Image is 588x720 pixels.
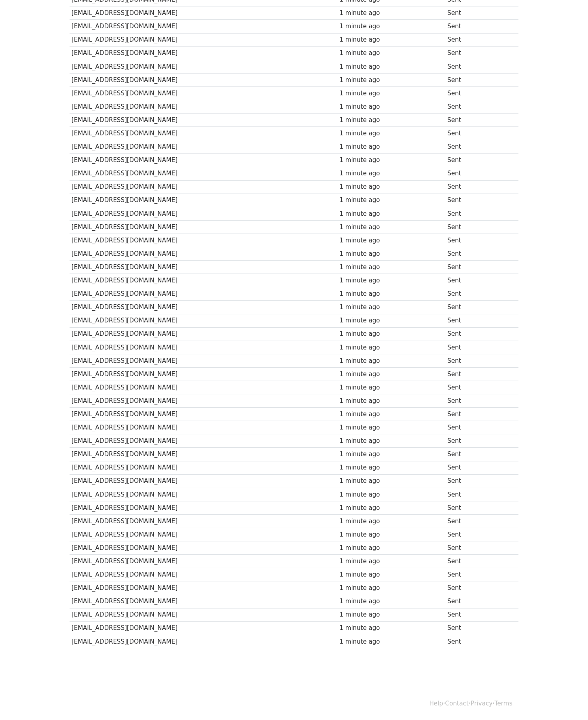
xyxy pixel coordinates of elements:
a: Contact [445,700,469,707]
td: Sent [445,33,509,46]
td: [EMAIL_ADDRESS][DOMAIN_NAME] [70,180,338,194]
div: 1 minute ago [339,209,443,219]
td: Sent [445,261,509,274]
td: Sent [445,20,509,33]
iframe: Chat Widget [548,681,588,720]
td: Sent [445,461,509,474]
td: [EMAIL_ADDRESS][DOMAIN_NAME] [70,154,338,167]
td: [EMAIL_ADDRESS][DOMAIN_NAME] [70,635,338,648]
td: Sent [445,86,509,100]
div: 1 minute ago [339,249,443,259]
td: [EMAIL_ADDRESS][DOMAIN_NAME] [70,247,338,261]
div: 1 minute ago [339,597,443,606]
td: [EMAIL_ADDRESS][DOMAIN_NAME] [70,394,338,408]
div: 1 minute ago [339,490,443,499]
td: Sent [445,568,509,581]
div: 1 minute ago [339,182,443,192]
td: Sent [445,394,509,408]
div: 1 minute ago [339,62,443,72]
div: 1 minute ago [339,610,443,619]
td: [EMAIL_ADDRESS][DOMAIN_NAME] [70,140,338,154]
td: Sent [445,434,509,448]
div: 1 minute ago [339,637,443,646]
td: [EMAIL_ADDRESS][DOMAIN_NAME] [70,100,338,114]
div: 1 minute ago [339,142,443,152]
td: Sent [445,301,509,314]
td: [EMAIL_ADDRESS][DOMAIN_NAME] [70,367,338,381]
td: [EMAIL_ADDRESS][DOMAIN_NAME] [70,381,338,394]
td: [EMAIL_ADDRESS][DOMAIN_NAME] [70,474,338,488]
td: [EMAIL_ADDRESS][DOMAIN_NAME] [70,127,338,140]
td: Sent [445,287,509,301]
div: 1 minute ago [339,289,443,299]
td: Sent [445,621,509,635]
td: Sent [445,247,509,261]
div: 1 minute ago [339,196,443,205]
td: Sent [445,127,509,140]
div: 1 minute ago [339,583,443,593]
td: Sent [445,408,509,421]
td: [EMAIL_ADDRESS][DOMAIN_NAME] [70,46,338,60]
td: [EMAIL_ADDRESS][DOMAIN_NAME] [70,194,338,207]
td: Sent [445,114,509,127]
td: [EMAIL_ADDRESS][DOMAIN_NAME] [70,167,338,180]
div: 1 minute ago [339,22,443,31]
div: 1 minute ago [339,156,443,165]
div: 1 minute ago [339,450,443,459]
td: [EMAIL_ADDRESS][DOMAIN_NAME] [70,434,338,448]
td: Sent [445,595,509,608]
td: Sent [445,541,509,555]
div: 1 minute ago [339,223,443,232]
td: Sent [445,180,509,194]
td: [EMAIL_ADDRESS][DOMAIN_NAME] [70,501,338,514]
div: 1 minute ago [339,517,443,526]
td: [EMAIL_ADDRESS][DOMAIN_NAME] [70,488,338,501]
td: [EMAIL_ADDRESS][DOMAIN_NAME] [70,528,338,541]
td: [EMAIL_ADDRESS][DOMAIN_NAME] [70,448,338,461]
td: Sent [445,421,509,434]
div: 1 minute ago [339,570,443,579]
td: [EMAIL_ADDRESS][DOMAIN_NAME] [70,621,338,635]
div: 1 minute ago [339,343,443,352]
td: Sent [445,381,509,394]
td: [EMAIL_ADDRESS][DOMAIN_NAME] [70,354,338,367]
td: Sent [445,234,509,247]
div: 1 minute ago [339,396,443,406]
td: Sent [445,167,509,180]
div: 1 minute ago [339,476,443,486]
div: 1 minute ago [339,530,443,539]
div: 1 minute ago [339,557,443,566]
div: 1 minute ago [339,503,443,513]
td: [EMAIL_ADDRESS][DOMAIN_NAME] [70,274,338,287]
div: 1 minute ago [339,263,443,272]
td: [EMAIL_ADDRESS][DOMAIN_NAME] [70,461,338,474]
td: Sent [445,314,509,327]
td: Sent [445,354,509,367]
div: 1 minute ago [339,316,443,325]
div: 1 minute ago [339,129,443,138]
td: [EMAIL_ADDRESS][DOMAIN_NAME] [70,341,338,354]
div: 1 minute ago [339,383,443,392]
td: Sent [445,207,509,220]
td: Sent [445,581,509,595]
td: [EMAIL_ADDRESS][DOMAIN_NAME] [70,408,338,421]
div: 1 minute ago [339,48,443,58]
td: Sent [445,488,509,501]
div: 1 minute ago [339,356,443,366]
td: [EMAIL_ADDRESS][DOMAIN_NAME] [70,20,338,33]
div: 1 minute ago [339,623,443,633]
a: Help [429,700,443,707]
td: [EMAIL_ADDRESS][DOMAIN_NAME] [70,60,338,73]
td: Sent [445,274,509,287]
div: 1 minute ago [339,116,443,125]
td: [EMAIL_ADDRESS][DOMAIN_NAME] [70,73,338,86]
td: [EMAIL_ADDRESS][DOMAIN_NAME] [70,541,338,555]
div: 1 minute ago [339,436,443,446]
div: 1 minute ago [339,76,443,85]
td: Sent [445,555,509,568]
div: 1 minute ago [339,35,443,44]
div: 1 minute ago [339,236,443,245]
div: 1 minute ago [339,102,443,112]
td: [EMAIL_ADDRESS][DOMAIN_NAME] [70,287,338,301]
div: 1 minute ago [339,370,443,379]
